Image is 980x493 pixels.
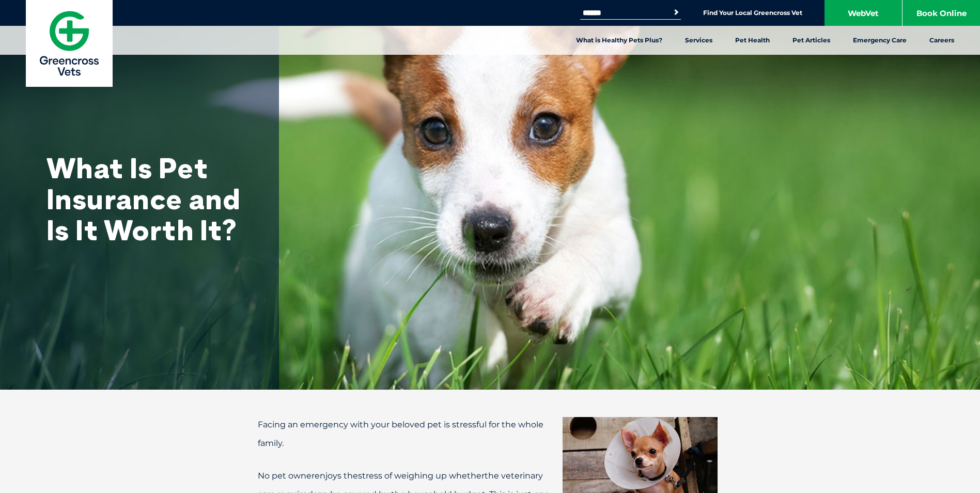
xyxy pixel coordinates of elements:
[258,471,265,481] span: N
[724,26,781,55] a: Pet Health
[265,471,315,481] span: o pet owner
[315,471,358,481] span: enjoys the
[918,26,966,55] a: Careers
[781,26,842,55] a: Pet Articles
[671,7,681,18] button: Search
[258,420,543,448] span: Facing an emergency with your beloved pet is stressful for the whole family.
[703,9,802,17] a: Find Your Local Greencross Vet
[46,152,253,245] h1: What Is Pet Insurance and Is It Worth It?
[842,26,918,55] a: Emergency Care
[674,26,724,55] a: Services
[565,26,674,55] a: What is Healthy Pets Plus?
[358,471,485,481] span: stress of weighing up whether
